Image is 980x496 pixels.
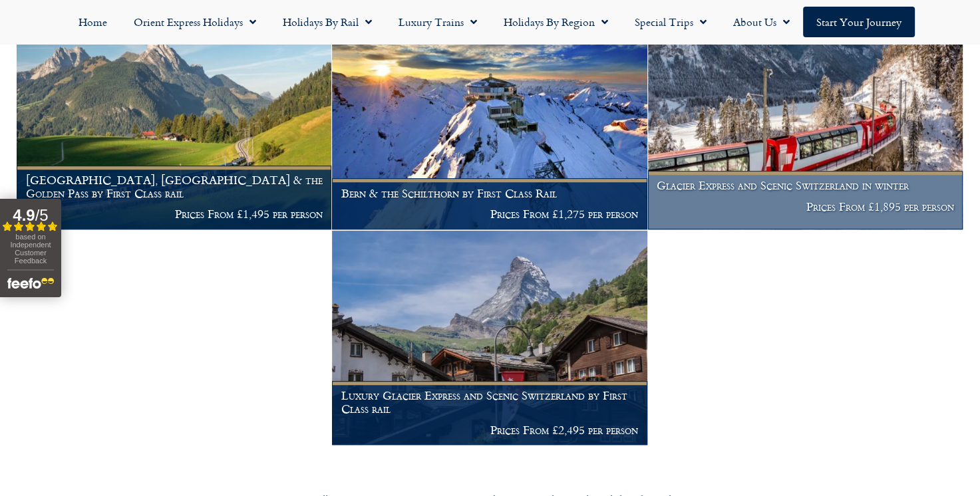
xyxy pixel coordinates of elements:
[26,174,323,199] h1: [GEOGRAPHIC_DATA], [GEOGRAPHIC_DATA] & the Golden Pass by First Class rail
[17,15,332,230] a: [GEOGRAPHIC_DATA], [GEOGRAPHIC_DATA] & the Golden Pass by First Class rail Prices From £1,495 per...
[7,7,973,37] nav: Menu
[269,7,385,37] a: Holidays by Rail
[120,7,269,37] a: Orient Express Holidays
[657,200,953,213] p: Prices From £1,895 per person
[648,15,963,230] a: Glacier Express and Scenic Switzerland in winter Prices From £1,895 per person
[26,207,323,221] p: Prices From £1,495 per person
[490,7,621,37] a: Holidays by Region
[720,7,803,37] a: About Us
[803,7,915,37] a: Start your Journey
[385,7,490,37] a: Luxury Trains
[621,7,720,37] a: Special Trips
[341,207,638,221] p: Prices From £1,275 per person
[65,7,120,37] a: Home
[332,231,647,445] a: Luxury Glacier Express and Scenic Switzerland by First Class rail Prices From £2,495 per person
[341,424,638,437] p: Prices From £2,495 per person
[657,179,953,192] h1: Glacier Express and Scenic Switzerland in winter
[341,187,638,200] h1: Bern & the Schilthorn by First Class Rail
[341,389,638,415] h1: Luxury Glacier Express and Scenic Switzerland by First Class rail
[332,15,647,230] a: Bern & the Schilthorn by First Class Rail Prices From £1,275 per person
